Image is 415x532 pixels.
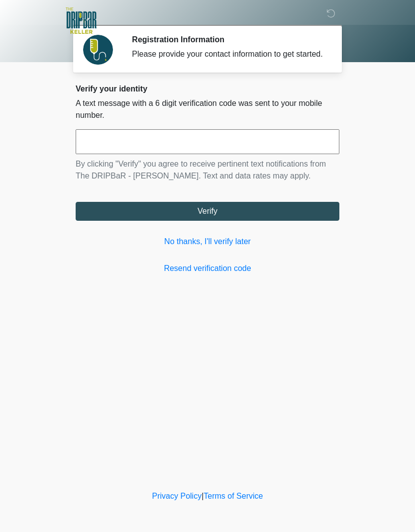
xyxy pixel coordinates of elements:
button: Verify [76,202,339,221]
img: The DRIPBaR - Keller Logo [66,7,97,34]
a: | [202,492,204,500]
p: A text message with a 6 digit verification code was sent to your mobile number. [76,97,339,121]
a: Terms of Service [204,492,263,500]
h2: Verify your identity [76,84,339,93]
a: No thanks, I'll verify later [76,236,339,248]
div: Please provide your contact information to get started. [132,48,324,60]
p: By clicking "Verify" you agree to receive pertinent text notifications from The DRIPBaR - [PERSON... [76,158,339,182]
a: Privacy Policy [152,492,202,500]
a: Resend verification code [76,263,339,274]
img: Agent Avatar [83,35,113,65]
